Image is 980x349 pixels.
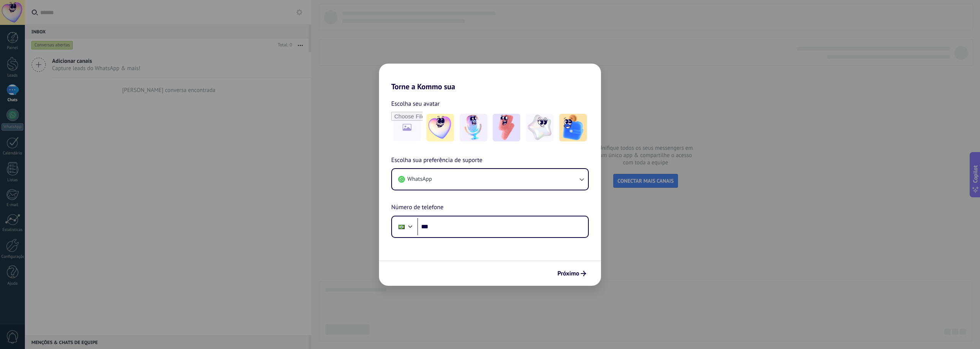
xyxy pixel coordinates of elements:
[392,169,588,190] button: WhatsApp
[493,114,520,141] img: -3.jpeg
[557,271,579,276] span: Próximo
[526,114,554,141] img: -4.jpeg
[407,175,432,183] span: WhatsApp
[379,64,601,91] h2: Torne a Kommo sua
[554,267,590,280] button: Próximo
[460,114,487,141] img: -2.jpeg
[391,156,482,165] span: Escolha sua preferência de suporte
[394,219,409,235] div: Brazil: + 55
[391,203,443,213] span: Número de telefone
[559,114,587,141] img: -5.jpeg
[391,99,440,109] span: Escolha seu avatar
[426,114,454,141] img: -1.jpeg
